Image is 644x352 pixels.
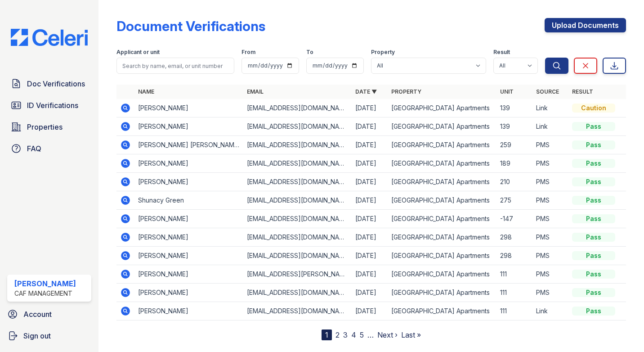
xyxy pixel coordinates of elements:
a: ID Verifications [7,96,91,114]
div: Document Verifications [116,18,265,34]
label: To [306,49,313,56]
td: [DATE] [352,284,388,302]
td: [GEOGRAPHIC_DATA] Apartments [388,99,496,117]
td: [GEOGRAPHIC_DATA] Apartments [388,247,496,265]
span: FAQ [27,143,41,154]
a: Result [572,88,593,95]
td: 111 [496,284,532,302]
div: Pass [572,122,615,131]
label: Applicant or unit [116,49,160,56]
td: [GEOGRAPHIC_DATA] Apartments [388,154,496,173]
td: PMS [532,191,568,210]
span: Properties [27,122,63,132]
td: [GEOGRAPHIC_DATA] Apartments [388,191,496,210]
span: … [367,329,374,340]
a: Date ▼ [355,88,377,95]
td: PMS [532,173,568,191]
a: Last » [401,330,421,339]
a: Property [391,88,421,95]
div: Pass [572,214,615,223]
div: CAF Management [14,289,76,298]
td: [PERSON_NAME] [134,247,243,265]
td: 298 [496,228,532,247]
td: [EMAIL_ADDRESS][PERSON_NAME][DOMAIN_NAME] [243,265,352,284]
td: [DATE] [352,302,388,320]
td: PMS [532,228,568,247]
td: [EMAIL_ADDRESS][DOMAIN_NAME] [243,99,352,117]
td: [GEOGRAPHIC_DATA] Apartments [388,302,496,320]
td: [EMAIL_ADDRESS][DOMAIN_NAME] [243,247,352,265]
td: [PERSON_NAME] [134,173,243,191]
td: [PERSON_NAME] [134,265,243,284]
td: [EMAIL_ADDRESS][DOMAIN_NAME] [243,302,352,320]
td: 298 [496,247,532,265]
td: [GEOGRAPHIC_DATA] Apartments [388,173,496,191]
td: [EMAIL_ADDRESS][DOMAIN_NAME] [243,284,352,302]
td: [EMAIL_ADDRESS][DOMAIN_NAME] [243,136,352,154]
td: -147 [496,210,532,228]
a: 4 [351,330,356,339]
td: [PERSON_NAME] [134,284,243,302]
td: Link [532,99,568,117]
div: Pass [572,233,615,242]
td: 189 [496,154,532,173]
td: [EMAIL_ADDRESS][DOMAIN_NAME] [243,173,352,191]
div: Pass [572,140,615,149]
td: 139 [496,117,532,136]
a: Sign out [4,327,95,345]
span: Sign out [23,330,51,341]
td: [DATE] [352,228,388,247]
td: [PERSON_NAME] [134,154,243,173]
td: [DATE] [352,265,388,284]
td: [PERSON_NAME] [134,210,243,228]
a: Account [4,305,95,323]
td: [GEOGRAPHIC_DATA] Apartments [388,210,496,228]
div: Pass [572,159,615,168]
td: 139 [496,99,532,117]
td: [EMAIL_ADDRESS][DOMAIN_NAME] [243,228,352,247]
a: 3 [343,330,348,339]
div: Pass [572,307,615,316]
td: [PERSON_NAME] [134,228,243,247]
td: [PERSON_NAME] [PERSON_NAME] [134,136,243,154]
span: ID Verifications [27,100,78,111]
td: Shunacy Green [134,191,243,210]
span: Account [23,309,52,320]
a: 2 [335,330,340,339]
div: Caution [572,104,615,113]
td: [DATE] [352,210,388,228]
a: 5 [360,330,364,339]
td: [DATE] [352,173,388,191]
a: Name [138,88,154,95]
td: [PERSON_NAME] [134,117,243,136]
td: PMS [532,136,568,154]
td: [EMAIL_ADDRESS][DOMAIN_NAME] [243,117,352,136]
a: Email [247,88,264,95]
label: Property [371,49,395,56]
td: [GEOGRAPHIC_DATA] Apartments [388,265,496,284]
td: [PERSON_NAME] [134,302,243,320]
td: [EMAIL_ADDRESS][DOMAIN_NAME] [243,154,352,173]
td: [EMAIL_ADDRESS][DOMAIN_NAME] [243,191,352,210]
td: Link [532,117,568,136]
a: Next › [377,330,398,339]
a: Upload Documents [545,18,626,32]
td: [DATE] [352,247,388,265]
label: Result [493,49,510,56]
div: Pass [572,288,615,297]
td: 275 [496,191,532,210]
td: 111 [496,265,532,284]
a: FAQ [7,140,91,158]
td: [DATE] [352,136,388,154]
a: Unit [500,88,514,95]
td: 259 [496,136,532,154]
td: 210 [496,173,532,191]
td: [DATE] [352,191,388,210]
td: [PERSON_NAME] [134,99,243,117]
span: Doc Verifications [27,78,85,89]
td: PMS [532,247,568,265]
td: 111 [496,302,532,320]
td: [GEOGRAPHIC_DATA] Apartments [388,136,496,154]
a: Source [536,88,559,95]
